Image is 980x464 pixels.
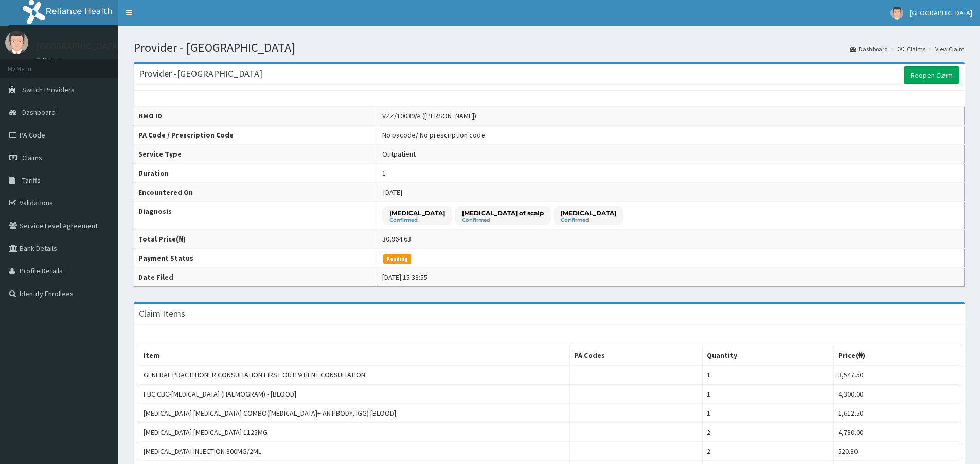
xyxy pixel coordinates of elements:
[703,365,834,385] td: 1
[890,7,903,20] img: User Image
[5,31,28,54] img: User Image
[833,385,959,404] td: 4,300.00
[22,153,42,162] span: Claims
[561,218,616,223] small: Confirmed
[382,168,386,178] div: 1
[139,69,262,78] h3: Provider - [GEOGRAPHIC_DATA]
[22,108,56,117] span: Dashboard
[561,209,616,217] p: [MEDICAL_DATA]
[570,346,703,366] th: PA Codes
[134,107,378,126] th: HMO ID
[134,183,378,202] th: Encountered On
[139,365,570,385] td: GENERAL PRACTITIONER CONSULTATION FIRST OUTPATIENT CONSULTATION
[134,41,965,55] h1: Provider - [GEOGRAPHIC_DATA]
[383,254,412,264] span: Pending
[139,385,570,404] td: FBC CBC-[MEDICAL_DATA] (HAEMOGRAM) - [BLOOD]
[382,149,416,159] div: Outpatient
[382,111,476,121] div: VZZ/10039/A ([PERSON_NAME])
[134,126,378,145] th: PA Code / Prescription Code
[382,234,411,244] div: 30,964.63
[935,45,965,54] a: View Claim
[134,202,378,230] th: Diagnosis
[134,230,378,249] th: Total Price(₦)
[904,66,959,84] a: Reopen Claim
[910,8,972,18] span: [GEOGRAPHIC_DATA]
[139,309,185,318] h3: Claim Items
[462,218,544,223] small: Confirmed
[36,56,61,63] a: Online
[703,423,834,442] td: 2
[134,164,378,183] th: Duration
[850,45,888,54] a: Dashboard
[139,404,570,423] td: [MEDICAL_DATA] [MEDICAL_DATA] COMBO([MEDICAL_DATA]+ ANTIBODY, IGG) [BLOOD]
[833,442,959,461] td: 520.30
[389,218,445,223] small: Confirmed
[382,272,427,282] div: [DATE] 15:33:55
[36,42,121,51] p: [GEOGRAPHIC_DATA]
[898,45,925,54] a: Claims
[382,130,485,140] div: No pacode / No prescription code
[383,187,402,197] span: [DATE]
[833,423,959,442] td: 4,730.00
[462,209,544,217] p: [MEDICAL_DATA] of scalp
[703,442,834,461] td: 2
[833,404,959,423] td: 1,612.50
[139,346,570,366] th: Item
[833,365,959,385] td: 3,547.50
[134,268,378,287] th: Date Filed
[139,442,570,461] td: [MEDICAL_DATA] INJECTION 300MG/2ML
[22,176,41,185] span: Tariffs
[134,249,378,268] th: Payment Status
[703,404,834,423] td: 1
[134,145,378,164] th: Service Type
[389,209,445,217] p: [MEDICAL_DATA]
[703,346,834,366] th: Quantity
[139,423,570,442] td: [MEDICAL_DATA] [MEDICAL_DATA] 1125MG
[22,85,75,94] span: Switch Providers
[703,385,834,404] td: 1
[833,346,959,366] th: Price(₦)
